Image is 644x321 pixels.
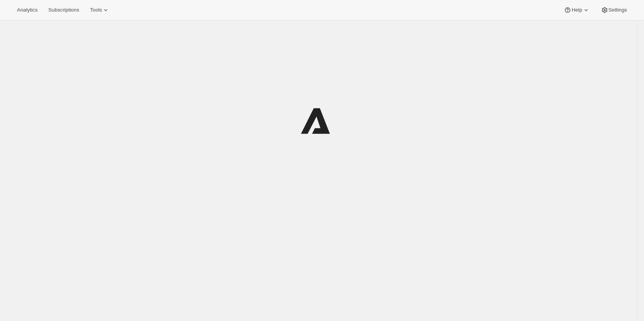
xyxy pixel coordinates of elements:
button: Subscriptions [44,5,84,15]
span: Subscriptions [48,7,79,13]
span: Analytics [17,7,37,13]
span: Settings [609,7,627,13]
button: Help [559,5,594,15]
button: Analytics [12,5,42,15]
button: Tools [85,5,114,15]
span: Tools [90,7,102,13]
span: Help [571,7,582,13]
button: Settings [596,5,632,15]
